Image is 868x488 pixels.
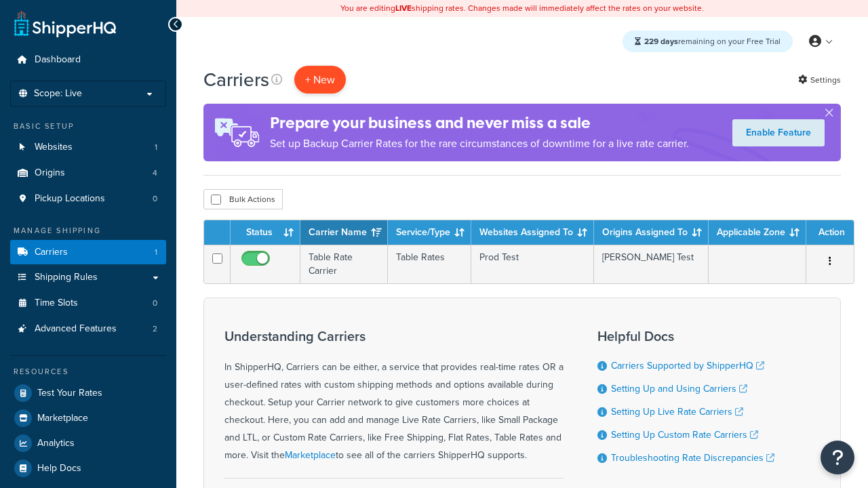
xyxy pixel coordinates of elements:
div: In ShipperHQ, Carriers can be either, a service that provides real-time rates OR a user-defined r... [224,329,564,464]
span: Pickup Locations [35,193,105,205]
div: Resources [10,366,166,378]
b: LIVE [395,2,412,14]
div: remaining on your Free Trial [623,30,793,52]
td: Table Rate Carrier [300,245,388,283]
a: Origins 4 [10,161,166,186]
a: Setting Up Live Rate Carriers [611,405,743,419]
th: Status: activate to sort column ascending [231,220,300,245]
li: Carriers [10,240,166,265]
li: Advanced Features [10,317,166,342]
span: Time Slots [35,298,78,309]
a: Pickup Locations 0 [10,186,166,211]
th: Origins Assigned To: activate to sort column ascending [594,220,709,245]
li: Origins [10,161,166,186]
li: Time Slots [10,291,166,316]
span: Analytics [37,438,75,449]
button: Open Resource Center [821,441,854,474]
a: Shipping Rules [10,265,166,290]
span: Advanced Features [35,323,117,335]
span: Dashboard [35,54,81,66]
div: Basic Setup [10,121,166,132]
th: Applicable Zone: activate to sort column ascending [709,220,806,245]
span: 0 [153,193,157,205]
p: Set up Backup Carrier Rates for the rare circumstances of downtime for a live rate carrier. [270,134,689,153]
span: Scope: Live [34,88,82,100]
strong: 229 days [644,35,678,47]
a: Advanced Features 2 [10,317,166,342]
a: Test Your Rates [10,381,166,405]
button: + New [294,66,346,94]
a: Setting Up and Using Carriers [611,382,747,396]
span: 1 [155,247,157,258]
span: 4 [153,167,157,179]
span: 0 [153,298,157,309]
a: Websites 1 [10,135,166,160]
span: Shipping Rules [35,272,98,283]
li: Pickup Locations [10,186,166,211]
a: Troubleshooting Rate Discrepancies [611,451,774,465]
span: Websites [35,142,73,153]
a: Carriers Supported by ShipperHQ [611,359,764,373]
a: Time Slots 0 [10,291,166,316]
h3: Helpful Docs [597,329,774,344]
a: Analytics [10,431,166,455]
span: Test Your Rates [37,388,102,399]
h1: Carriers [203,66,269,93]
span: Marketplace [37,413,88,424]
li: Websites [10,135,166,160]
td: Prod Test [471,245,594,283]
th: Service/Type: activate to sort column ascending [388,220,471,245]
span: 1 [155,142,157,153]
span: 2 [153,323,157,335]
a: Help Docs [10,456,166,481]
div: Manage Shipping [10,225,166,237]
a: Carriers 1 [10,240,166,265]
td: Table Rates [388,245,471,283]
th: Carrier Name: activate to sort column ascending [300,220,388,245]
a: Settings [798,70,841,89]
a: Setting Up Custom Rate Carriers [611,428,758,442]
h4: Prepare your business and never miss a sale [270,112,689,134]
th: Websites Assigned To: activate to sort column ascending [471,220,594,245]
span: Carriers [35,247,68,258]
a: Marketplace [10,406,166,430]
h3: Understanding Carriers [224,329,564,344]
img: ad-rules-rateshop-fe6ec290ccb7230408bd80ed9643f0289d75e0ffd9eb532fc0e269fcd187b520.png [203,104,270,161]
a: Dashboard [10,47,166,73]
a: ShipperHQ Home [14,10,116,37]
button: Bulk Actions [203,189,283,209]
a: Enable Feature [732,119,825,146]
th: Action [806,220,854,245]
span: Help Docs [37,463,81,474]
span: Origins [35,167,65,179]
td: [PERSON_NAME] Test [594,245,709,283]
a: Marketplace [285,448,336,462]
